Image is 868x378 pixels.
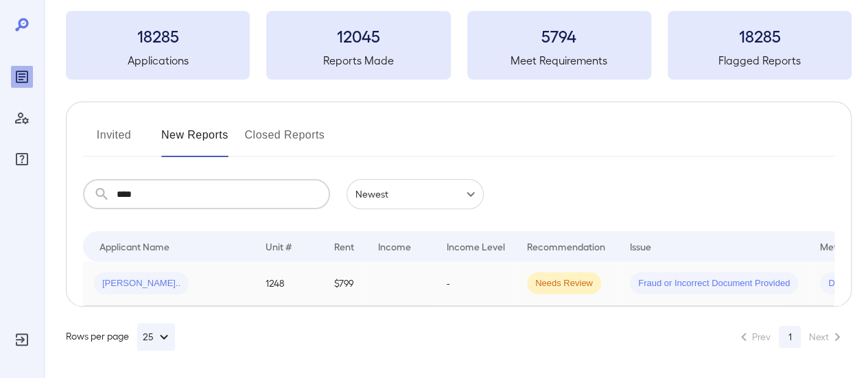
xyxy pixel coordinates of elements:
div: Reports [11,66,33,88]
h3: 5794 [467,25,651,47]
div: FAQ [11,148,33,170]
td: - [436,261,516,306]
h5: Applications [66,52,250,69]
button: Closed Reports [245,124,325,157]
h5: Meet Requirements [467,52,651,69]
h3: 12045 [266,25,450,47]
nav: pagination navigation [729,326,852,348]
div: Rent [334,238,356,255]
span: [PERSON_NAME].. [94,277,189,290]
div: Issue [630,238,652,255]
td: $799 [323,261,367,306]
div: Method [820,238,854,255]
button: 25 [137,323,175,351]
div: Newest [347,179,484,209]
div: Recommendation [527,238,605,255]
span: Needs Review [527,277,601,290]
h3: 18285 [668,25,852,47]
div: Unit # [266,238,292,255]
button: page 1 [779,326,801,348]
div: Income Level [447,238,505,255]
button: Invited [83,124,145,157]
div: Manage Users [11,107,33,129]
summary: 18285Applications12045Reports Made5794Meet Requirements18285Flagged Reports [66,11,852,80]
h3: 18285 [66,25,250,47]
td: 1248 [255,261,323,306]
button: New Reports [161,124,228,157]
div: Log Out [11,329,33,351]
h5: Flagged Reports [668,52,852,69]
div: Applicant Name [99,238,169,255]
h5: Reports Made [266,52,450,69]
span: Fraud or Incorrect Document Provided [630,277,798,290]
div: Rows per page [66,323,175,351]
div: Income [378,238,411,255]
